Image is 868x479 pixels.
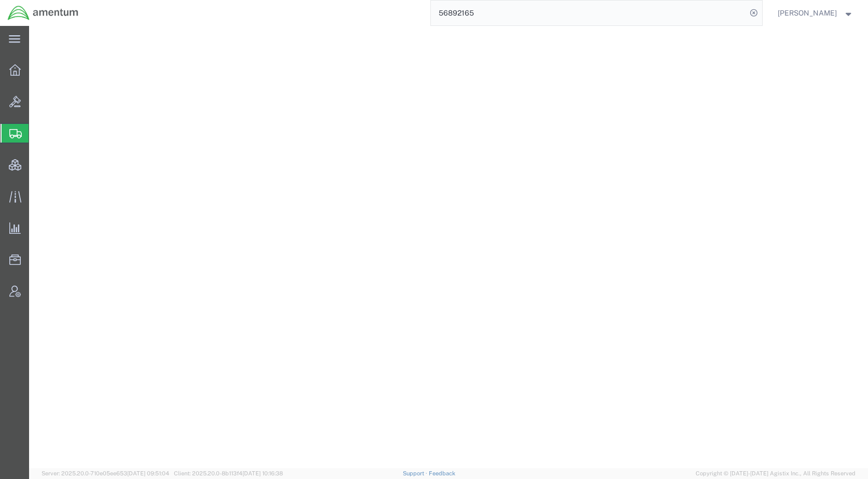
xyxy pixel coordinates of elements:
[242,470,283,476] span: [DATE] 10:16:38
[127,470,169,476] span: [DATE] 09:51:04
[7,5,79,21] img: logo
[429,470,455,476] a: Feedback
[403,470,429,476] a: Support
[42,470,169,476] span: Server: 2025.20.0-710e05ee653
[777,7,854,19] button: [PERSON_NAME]
[29,26,868,468] iframe: FS Legacy Container
[431,1,747,25] input: Search for shipment number, reference number
[174,470,283,476] span: Client: 2025.20.0-8b113f4
[696,469,856,478] span: Copyright © [DATE]-[DATE] Agistix Inc., All Rights Reserved
[778,7,837,19] span: Kent Gilman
